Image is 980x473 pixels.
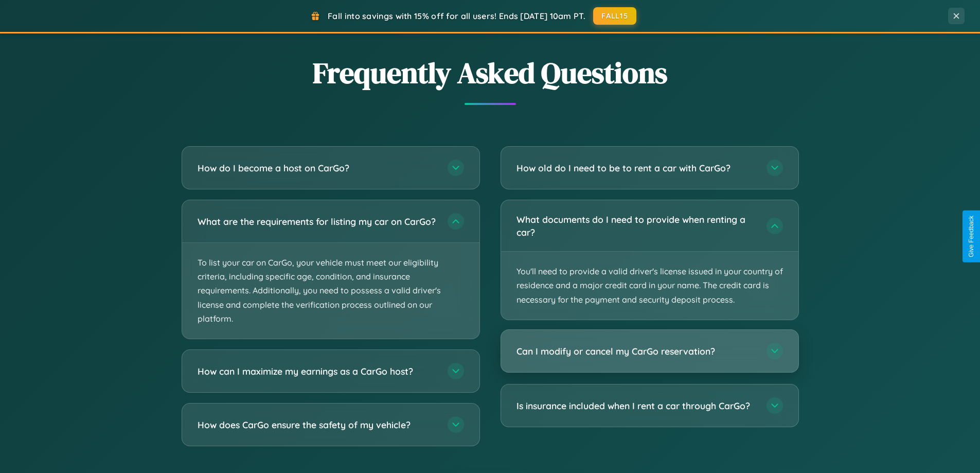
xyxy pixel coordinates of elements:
h3: What documents do I need to provide when renting a car? [516,213,756,238]
h3: Can I modify or cancel my CarGo reservation? [516,345,756,358]
h3: Is insurance included when I rent a car through CarGo? [516,399,756,412]
div: Give Feedback [968,216,975,257]
span: Fall into savings with 15% off for all users! Ends [DATE] 10am PT. [328,11,585,21]
h2: Frequently Asked Questions [182,53,799,93]
h3: How old do I need to be to rent a car with CarGo? [516,162,756,174]
h3: What are the requirements for listing my car on CarGo? [198,215,437,228]
p: To list your car on CarGo, your vehicle must meet our eligibility criteria, including specific ag... [182,243,479,339]
h3: How do I become a host on CarGo? [198,162,437,174]
h3: How does CarGo ensure the safety of my vehicle? [198,418,437,431]
p: You'll need to provide a valid driver's license issued in your country of residence and a major c... [501,252,798,320]
button: FALL15 [593,7,636,25]
h3: How can I maximize my earnings as a CarGo host? [198,365,437,378]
